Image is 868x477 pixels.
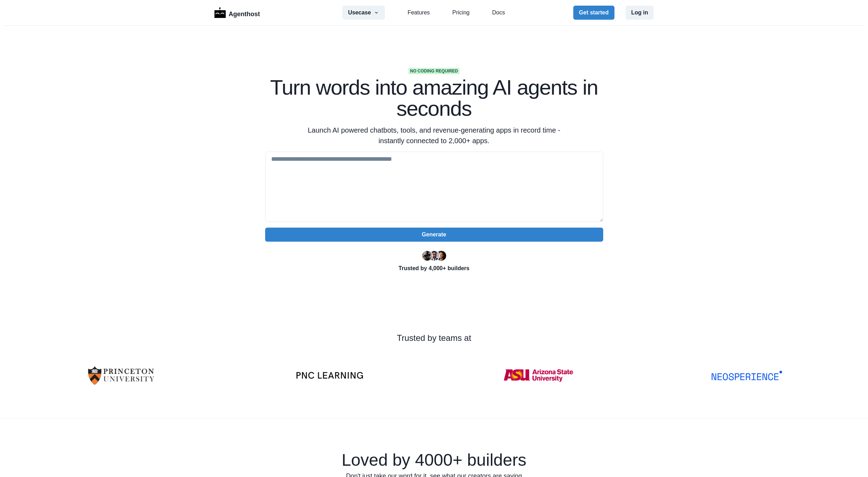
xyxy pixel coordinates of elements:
[422,251,432,261] img: Ryan Florence
[229,7,260,19] p: Agenthost
[214,452,654,469] h1: Loved by 4000+ builders
[214,7,226,18] img: Logo
[452,8,470,17] a: Pricing
[86,356,156,395] img: University-of-Princeton-Logo.png
[429,251,439,261] img: Segun Adebayo
[23,332,845,344] p: Trusted by teams at
[299,125,569,146] p: Launch AI powered chatbots, tools, and revenue-generating apps in record time - instantly connect...
[492,8,505,17] a: Docs
[214,7,260,19] a: LogoAgenthost
[408,68,459,74] span: No coding required
[712,371,782,380] img: NSP_Logo_Blue.svg
[265,228,603,242] button: Generate
[626,6,654,20] button: Log in
[265,264,603,273] p: Trusted by 4,000+ builders
[294,371,365,379] img: PNC-LEARNING-Logo-v2.1.webp
[503,356,574,395] img: ASU-Logo.png
[407,8,430,17] a: Features
[436,251,446,261] img: Kent Dodds
[573,6,614,20] button: Get started
[265,77,603,119] h1: Turn words into amazing AI agents in seconds
[342,6,385,20] button: Usecase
